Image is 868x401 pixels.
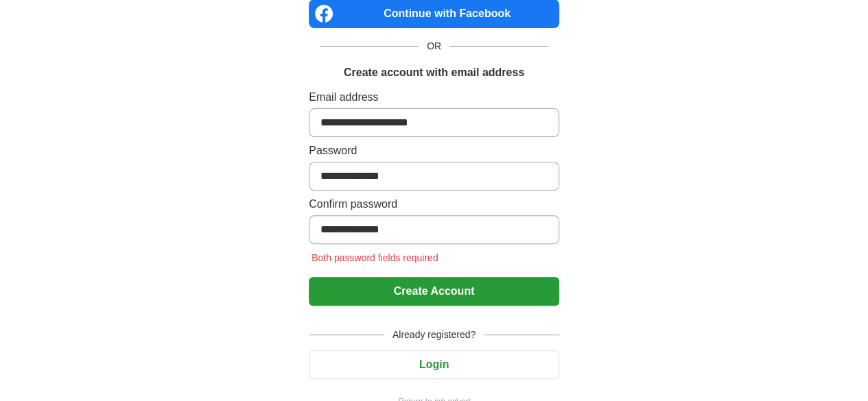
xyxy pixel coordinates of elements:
[309,252,441,263] span: Both password fields required
[309,359,559,370] a: Login
[309,196,559,212] label: Confirm password
[344,64,524,81] h1: Create account with email address
[309,277,559,306] button: Create Account
[384,328,484,342] span: Already registered?
[419,39,449,53] span: OR
[309,350,559,379] button: Login
[309,143,559,159] label: Password
[309,89,559,106] label: Email address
